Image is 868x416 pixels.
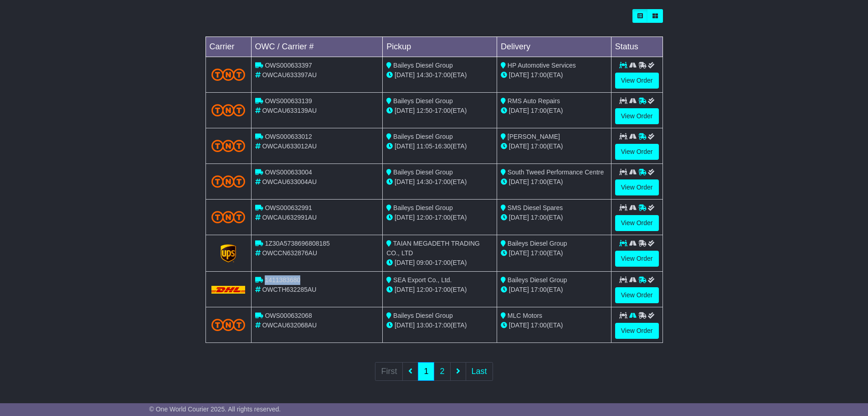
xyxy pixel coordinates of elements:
[509,321,529,329] span: [DATE]
[386,321,493,330] div: - (ETA)
[211,175,246,188] img: TNT_Domestic.png
[393,169,453,176] span: Baileys Diesel Group
[434,362,450,381] a: 2
[262,321,317,329] span: OWCAU632068AU
[211,319,246,331] img: TNT_Domestic.png
[508,97,560,105] span: RMS Auto Repairs
[501,70,607,80] div: (ETA)
[501,248,607,258] div: (ETA)
[395,321,415,329] span: [DATE]
[416,321,432,329] span: 13:00
[501,142,607,151] div: (ETA)
[393,97,453,105] span: Baileys Diesel Group
[393,62,453,69] span: Baileys Diesel Group
[265,97,312,105] span: OWS000633139
[435,214,451,221] span: 17:00
[497,37,611,57] td: Delivery
[435,142,451,150] span: 16:30
[205,37,251,57] td: Carrier
[501,213,607,222] div: (ETA)
[531,321,547,329] span: 17:00
[531,286,547,293] span: 17:00
[262,71,317,79] span: OWCAU633397AU
[395,107,415,114] span: [DATE]
[211,211,246,223] img: TNT_Domestic.png
[386,70,493,80] div: - (ETA)
[501,321,607,330] div: (ETA)
[265,276,300,284] span: 1411383680
[211,104,246,116] img: TNT_Domestic.png
[615,144,659,160] a: View Order
[395,286,415,293] span: [DATE]
[262,214,317,221] span: OWCAU632991AU
[435,321,451,329] span: 17:00
[508,276,567,284] span: Baileys Diesel Group
[615,179,659,195] a: View Order
[211,140,246,152] img: TNT_Domestic.png
[211,286,246,293] img: DHL.png
[508,169,604,176] span: South Tweed Performance Centre
[435,178,451,185] span: 17:00
[531,142,547,150] span: 17:00
[395,259,415,266] span: [DATE]
[615,73,659,89] a: View Order
[262,249,317,257] span: OWCCN632876AU
[611,37,663,57] td: Status
[416,71,432,79] span: 14:30
[262,142,317,150] span: OWCAU633012AU
[416,259,432,266] span: 09:00
[386,240,480,257] span: TAIAN MEGADETH TRADING CO., LTD
[393,204,453,211] span: Baileys Diesel Group
[383,37,497,57] td: Pickup
[531,178,547,185] span: 17:00
[221,244,236,263] img: GetCarrierServiceLogo
[501,177,607,187] div: (ETA)
[262,107,317,114] span: OWCAU633139AU
[435,71,451,79] span: 17:00
[416,214,432,221] span: 12:00
[615,215,659,231] a: View Order
[395,214,415,221] span: [DATE]
[393,276,452,284] span: SEA Export Co., Ltd.
[509,107,529,114] span: [DATE]
[265,240,329,247] span: 1Z30A5738696808185
[262,178,317,185] span: OWCAU633004AU
[509,214,529,221] span: [DATE]
[386,285,493,295] div: - (ETA)
[501,106,607,116] div: (ETA)
[265,133,312,140] span: OWS000633012
[416,142,432,150] span: 11:05
[262,286,316,293] span: OWCTH632285AU
[265,204,312,211] span: OWS000632991
[615,251,659,267] a: View Order
[265,312,312,319] span: OWS000632068
[508,312,542,319] span: MLC Motors
[615,287,659,303] a: View Order
[265,62,312,69] span: OWS000633397
[386,106,493,116] div: - (ETA)
[531,214,547,221] span: 17:00
[386,142,493,151] div: - (ETA)
[149,405,281,413] span: © One World Courier 2025. All rights reserved.
[615,108,659,124] a: View Order
[501,285,607,295] div: (ETA)
[435,286,451,293] span: 17:00
[386,213,493,222] div: - (ETA)
[416,107,432,114] span: 12:50
[508,62,576,69] span: HP Automotive Services
[509,178,529,185] span: [DATE]
[466,362,493,381] a: Last
[395,142,415,150] span: [DATE]
[509,142,529,150] span: [DATE]
[435,107,451,114] span: 17:00
[416,286,432,293] span: 12:00
[395,71,415,79] span: [DATE]
[251,37,383,57] td: OWC / Carrier #
[508,133,560,140] span: [PERSON_NAME]
[508,240,567,247] span: Baileys Diesel Group
[531,71,547,79] span: 17:00
[531,107,547,114] span: 17:00
[416,178,432,185] span: 14:30
[211,68,246,81] img: TNT_Domestic.png
[509,249,529,257] span: [DATE]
